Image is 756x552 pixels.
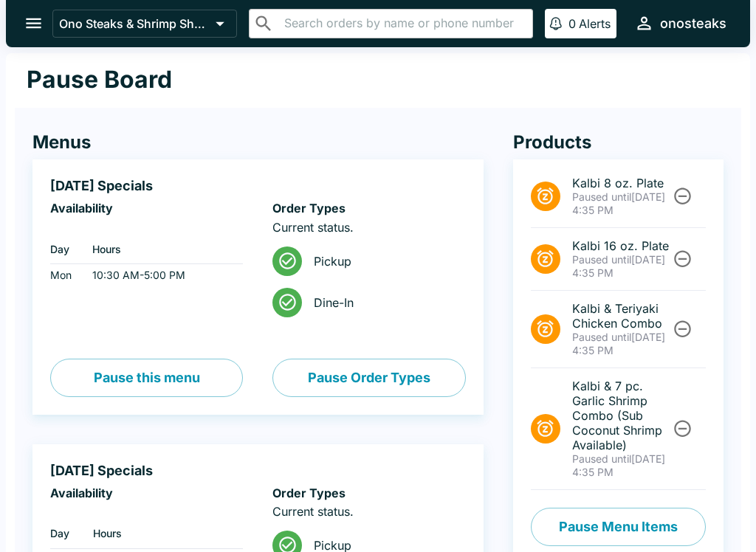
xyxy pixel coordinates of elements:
[513,131,724,153] h4: Products
[272,201,465,215] h6: Order Types
[572,379,670,452] span: Kalbi & 7 pc. Garlic Shrimp Combo (Sub Coconut Shrimp Available)
[80,264,244,287] td: 10:30 AM - 5:00 PM
[572,190,670,217] p: [DATE] 4:35 PM
[272,359,465,397] button: Pause Order Types
[272,220,465,235] p: Current status.
[572,176,670,190] span: Kalbi 8 oz. Plate
[50,504,243,519] p: ‏
[669,245,696,272] button: Unpause
[572,253,670,280] p: [DATE] 4:35 PM
[50,201,243,215] h6: Availability
[50,519,81,548] th: Day
[572,253,631,266] span: Paused until
[572,452,631,465] span: Paused until
[572,238,670,253] span: Kalbi 16 oz. Plate
[314,295,453,310] span: Dine-In
[579,16,611,31] p: Alerts
[50,359,243,397] button: Pause this menu
[50,235,80,264] th: Day
[59,16,210,31] p: Ono Steaks & Shrimp Shack
[568,16,576,31] p: 0
[50,486,243,500] h6: Availability
[50,220,243,235] p: ‏
[531,508,706,546] button: Pause Menu Items
[669,315,696,342] button: Unpause
[572,452,670,479] p: [DATE] 4:35 PM
[669,415,696,442] button: Unpause
[572,331,631,343] span: Paused until
[80,235,244,264] th: Hours
[314,254,453,269] span: Pickup
[50,264,80,287] td: Mon
[52,10,237,38] button: Ono Steaks & Shrimp Shack
[280,13,526,34] input: Search orders by name or phone number
[572,190,631,203] span: Paused until
[81,519,244,548] th: Hours
[572,301,670,331] span: Kalbi & Teriyaki Chicken Combo
[15,4,52,42] button: open drawer
[272,504,465,519] p: Current status.
[572,331,670,357] p: [DATE] 4:35 PM
[272,486,465,500] h6: Order Types
[669,182,696,210] button: Unpause
[628,7,732,39] button: onosteaks
[660,15,726,32] div: onosteaks
[32,131,484,153] h4: Menus
[27,65,172,94] h1: Pause Board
